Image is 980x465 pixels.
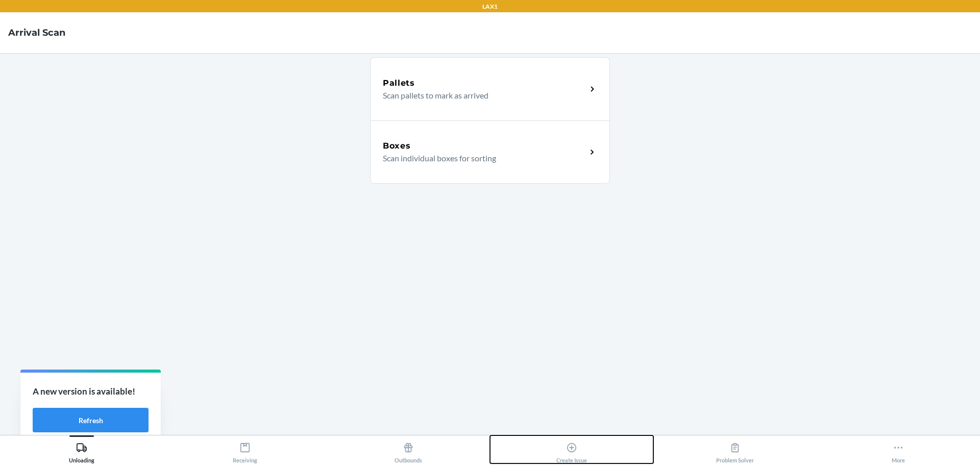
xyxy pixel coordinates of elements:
h5: Pallets [383,77,415,89]
p: A new version is available! [33,385,149,398]
div: Unloading [69,438,94,463]
h5: Boxes [383,140,411,152]
div: Receiving [233,438,257,463]
div: More [892,438,905,463]
div: Outbounds [395,438,422,463]
button: Receiving [163,435,327,463]
div: Create Issue [556,438,587,463]
p: Scan pallets to mark as arrived [383,89,578,102]
button: Problem Solver [653,435,817,463]
div: Problem Solver [716,438,754,463]
button: Outbounds [327,435,490,463]
p: LAX1 [482,2,498,11]
p: Scan individual boxes for sorting [383,152,578,164]
a: BoxesScan individual boxes for sorting [370,120,610,184]
h4: Arrival Scan [8,26,65,39]
button: Refresh [33,408,149,432]
button: More [817,435,980,463]
a: PalletsScan pallets to mark as arrived [370,57,610,120]
button: Create Issue [490,435,653,463]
